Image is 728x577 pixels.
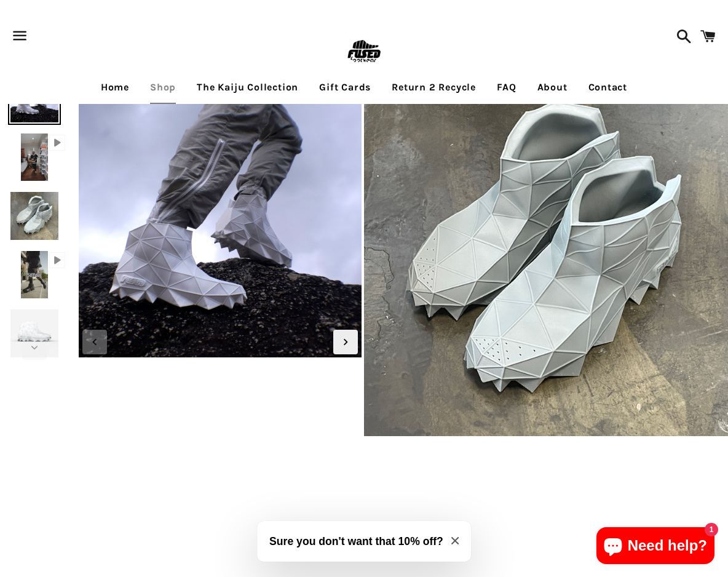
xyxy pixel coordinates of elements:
inbox-online-store-chat: Shopify online store chat [593,527,718,567]
a: Home [92,72,138,103]
a: Return 2 Recycle [382,72,485,103]
div: Next slide [333,330,358,354]
a: The Kaiju Collection [188,72,307,103]
a: FAQ [488,72,525,103]
a: About [528,72,577,103]
a: Gift Cards [310,72,380,103]
a: Contact [579,72,637,103]
div: Previous slide [82,330,107,354]
img: FUSEDfootwear [344,32,384,72]
img: [3D printed Shoes] - lightweight custom 3dprinted shoes sneakers sandals fused footwear [364,72,728,436]
img: [3D printed Shoes] - lightweight custom 3dprinted shoes sneakers sandals fused footwear [8,307,61,360]
a: Shop [141,72,185,103]
img: [3D printed Shoes] - lightweight custom 3dprinted shoes sneakers sandals fused footwear [8,189,61,242]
